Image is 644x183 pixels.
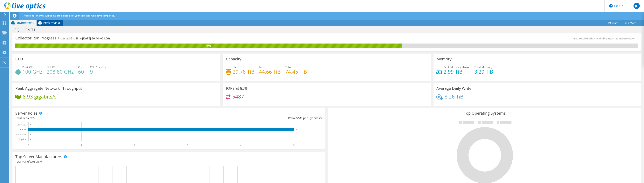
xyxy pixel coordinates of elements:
[285,70,307,74] h4: 74.45 TiB
[24,14,115,17] span: Additional analysis will be available once all of your collector runs have completed.
[444,70,470,74] h4: 2.99 TiB
[33,116,35,120] span: 5
[187,144,188,146] text: 3
[15,86,82,91] h3: Peak Aggregate Network Throughput
[232,94,244,99] h4: 5487
[82,37,110,40] span: [DATE] 20:44 (+01:00)
[40,160,42,163] span: 0
[285,65,292,69] span: Total
[634,3,640,9] span: JC
[81,144,82,146] text: 1
[17,123,26,126] text: Guest VM
[13,28,41,32] h1: SQL-LON-T1
[331,111,638,115] h3: Top Operating Systems
[573,37,636,40] span: Next recalculation available at
[78,70,86,74] h4: 60
[22,65,34,69] span: Peak CPU
[621,20,639,26] a: More
[474,65,492,69] span: Total Memory
[233,70,254,74] h4: 29.78 TiB
[226,86,248,91] h3: IOPS at 95%
[47,70,74,74] h4: 208.80 GHz
[15,159,322,164] h4: Total Manufacturers:
[436,86,471,91] h3: Average Daily Write
[610,37,634,40] span: [DATE] 18:50 (+01:00)
[295,116,297,120] span: 0
[259,65,265,69] span: Free
[30,133,31,135] text: 0
[474,70,493,74] h4: 3.29 TiB
[605,20,621,26] a: Share
[240,144,241,146] text: 4
[23,94,57,99] h4: 8.93 gigabits/s
[47,65,57,69] span: Net CPU
[293,144,294,146] text: 5
[226,57,241,61] h3: Capacity
[296,129,297,131] text: 5
[259,70,281,74] h4: 44.66 TiB
[90,70,106,74] h4: 9
[444,65,470,69] span: Peak Memory Usage
[15,44,402,48] div: 62%
[134,144,135,146] text: 2
[90,65,106,69] span: CPU Sockets
[30,138,31,140] text: 0
[15,155,62,159] h3: Top Server Manufacturers
[20,128,27,131] text: Virtual
[169,116,322,120] div: Ratio: VMs per Hypervisor
[43,21,60,24] span: Performance
[22,70,42,74] h4: 100 GHz
[233,65,239,69] span: Used
[15,111,38,115] h3: Server Roles
[28,144,29,146] text: 0
[58,36,110,41] h4: Projected End Time:
[78,65,86,69] span: Cores
[15,57,23,61] h3: CPU
[18,138,26,141] text: Physical
[30,124,31,126] text: 0
[436,57,452,61] h3: Memory
[17,21,34,24] span: Environment
[16,133,26,136] text: Hypervisor
[609,4,613,8] svg: \n
[15,116,169,120] div: Total Servers:
[445,94,463,99] h4: 8.26 TiB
